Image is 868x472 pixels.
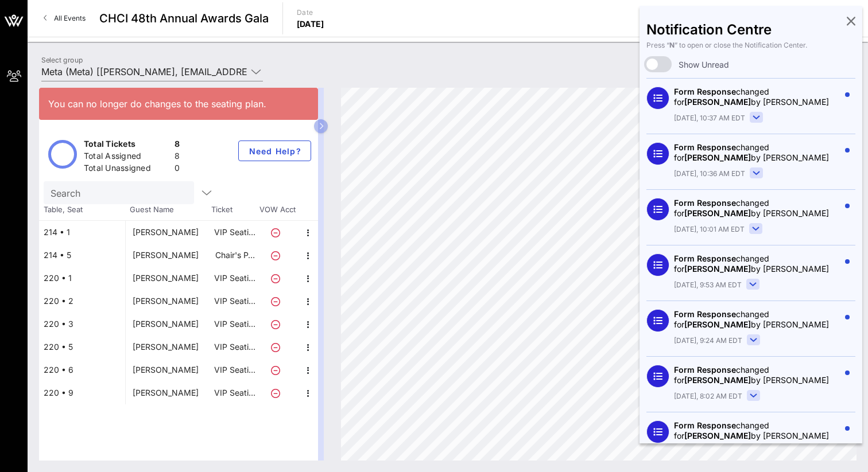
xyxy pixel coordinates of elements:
[674,87,839,107] div: changed for by [PERSON_NAME]
[674,309,839,330] div: changed for by [PERSON_NAME]
[133,358,199,381] div: Maddie Fumi
[684,208,751,218] span: [PERSON_NAME]
[674,142,736,152] span: Form Response
[133,336,199,358] div: Mirella Manilla
[669,41,675,49] b: N
[212,244,258,267] p: Chair's P…
[39,290,125,313] div: 220 • 2
[684,153,751,162] span: [PERSON_NAME]
[84,162,170,177] div: Total Unassigned
[212,290,258,313] p: VIP Seati…
[212,267,258,290] p: VIP Seati…
[646,24,855,36] div: Notification Centre
[684,319,751,329] span: [PERSON_NAME]
[646,40,855,50] div: Press “ ” to open or close the Notification Center.
[674,365,736,375] span: Form Response
[674,420,736,430] span: Form Response
[674,253,839,274] div: changed for by [PERSON_NAME]
[39,221,125,244] div: 214 • 1
[674,309,736,319] span: Form Response
[684,375,751,385] span: [PERSON_NAME]
[84,150,170,165] div: Total Assigned
[674,198,839,219] div: changed for by [PERSON_NAME]
[674,169,745,179] span: [DATE], 10:36 AM EDT
[212,221,258,244] p: VIP Seati…
[297,7,324,18] p: Date
[133,267,199,290] div: Sonia Gill
[39,267,125,290] div: 220 • 1
[674,420,839,441] div: changed for by [PERSON_NAME]
[133,244,199,267] div: Chris Randle
[684,431,751,440] span: [PERSON_NAME]
[39,313,125,336] div: 220 • 3
[133,221,199,244] div: Shelly Marc
[84,138,170,153] div: Total Tickets
[99,10,269,27] span: CHCI 48th Annual Awards Gala
[212,358,258,381] p: VIP Seati…
[39,336,125,358] div: 220 • 5
[674,336,742,346] span: [DATE], 9:24 AM EDT
[39,204,125,216] span: Table, Seat
[39,358,125,381] div: 220 • 6
[212,381,258,404] p: VIP Seati…
[133,313,199,336] div: Jesse Nichols
[175,162,180,177] div: 0
[48,97,309,111] div: You can no longer do changes to the seating plan.
[674,253,736,263] span: Form Response
[37,9,92,28] a: All Events
[175,138,180,153] div: 8
[674,365,839,385] div: changed for by [PERSON_NAME]
[674,198,736,208] span: Form Response
[674,142,839,163] div: changed for by [PERSON_NAME]
[674,391,742,401] span: [DATE], 8:02 AM EDT
[125,204,211,216] span: Guest Name
[39,381,125,404] div: 220 • 9
[674,224,745,235] span: [DATE], 10:01 AM EDT
[133,290,199,313] div: Brianna Davis
[297,18,324,30] p: [DATE]
[54,14,86,22] span: All Events
[212,336,258,358] p: VIP Seati…
[133,381,199,404] div: Costa Costidis
[211,204,257,216] span: Ticket
[238,141,311,161] button: Need Help?
[39,244,125,267] div: 214 • 5
[684,264,751,274] span: [PERSON_NAME]
[684,97,751,107] span: [PERSON_NAME]
[41,56,83,64] label: Select group
[674,87,736,96] span: Form Response
[679,59,729,70] span: Show Unread
[674,113,745,123] span: [DATE], 10:37 AM EDT
[674,280,742,290] span: [DATE], 9:53 AM EDT
[257,204,297,216] span: VOW Acct
[248,146,301,156] span: Need Help?
[212,313,258,336] p: VIP Seati…
[175,150,180,165] div: 8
